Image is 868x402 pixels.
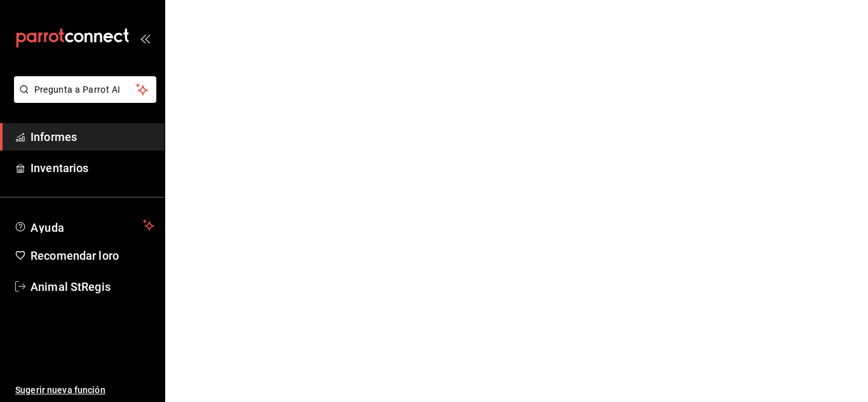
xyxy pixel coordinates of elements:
button: abrir_cajón_menú [140,33,150,43]
button: Pregunta a Parrot AI [14,76,156,103]
font: Sugerir nueva función [15,385,105,395]
font: Informes [31,130,77,144]
font: Inventarios [31,161,88,175]
font: Animal StRegis [31,280,111,293]
font: Pregunta a Parrot AI [34,84,121,95]
font: Recomendar loro [31,249,119,262]
font: Ayuda [31,221,65,234]
a: Pregunta a Parrot AI [9,92,156,105]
